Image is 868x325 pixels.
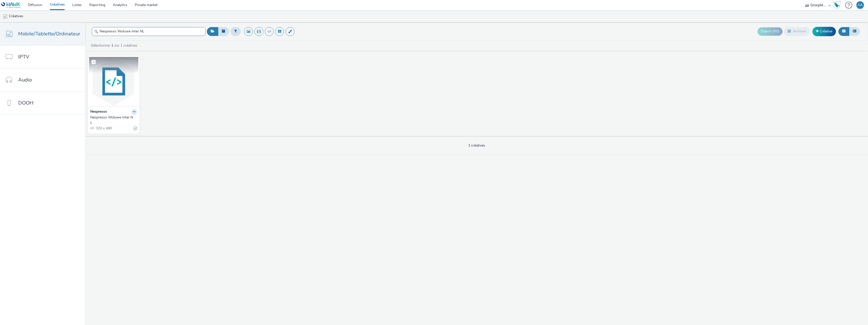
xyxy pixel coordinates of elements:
[1,2,21,8] img: undefined Logo
[833,1,841,9] img: Hawk Academy
[757,27,783,35] button: Export d'ID
[784,27,810,36] button: Archiver
[18,53,29,60] span: IPTV
[134,126,137,131] div: Valide
[90,43,139,48] a: Sélectionner sur 1 créatives
[833,1,843,9] a: Hawk Academy
[812,27,836,36] a: Créative
[468,143,485,148] span: 1 créatives
[18,99,33,107] span: DOOH
[18,76,32,84] span: Audio
[90,115,135,125] div: Nespresso Woluwe Inter NL
[18,30,80,37] span: Mobile/Tablette/Ordinateur
[3,14,8,19] img: mobile
[95,126,112,131] span: 320 x 480
[849,27,860,36] button: Liste
[90,115,137,125] a: Nespresso Woluwe Inter NL
[89,57,138,106] img: Nespresso Woluwe Inter NL visual
[90,109,107,115] strong: Nespresso
[111,43,113,48] strong: 1
[858,1,863,9] div: AA
[92,27,206,36] input: Rechercher...
[838,27,849,36] button: Grille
